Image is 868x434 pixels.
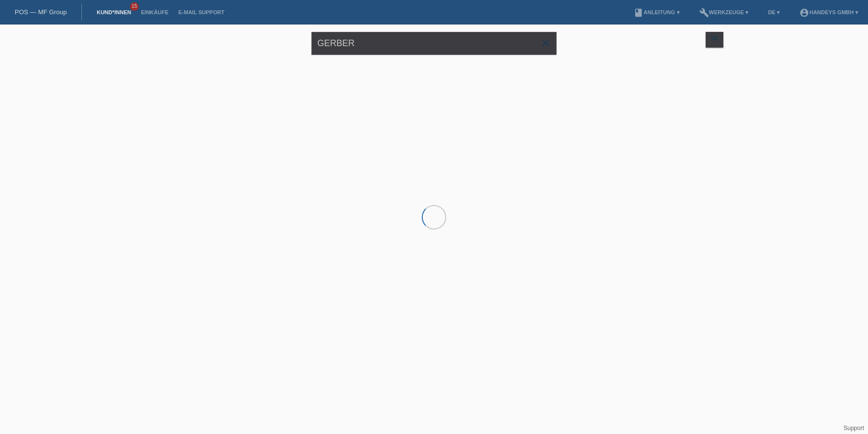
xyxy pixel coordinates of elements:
[15,8,67,16] a: POS — MF Group
[699,8,709,18] i: build
[763,9,785,15] a: DE ▾
[629,9,684,15] a: bookAnleitung ▾
[136,9,173,15] a: Einkäufe
[540,37,552,49] i: close
[843,425,864,432] a: Support
[794,9,863,15] a: account_circleHandeys GmbH ▾
[694,9,754,15] a: buildWerkzeuge ▾
[634,8,643,18] i: book
[799,8,809,18] i: account_circle
[311,32,557,55] input: Suche...
[174,9,230,15] a: E-Mail Support
[130,2,139,11] span: 15
[709,34,720,45] i: filter_list
[92,9,136,15] a: Kund*innen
